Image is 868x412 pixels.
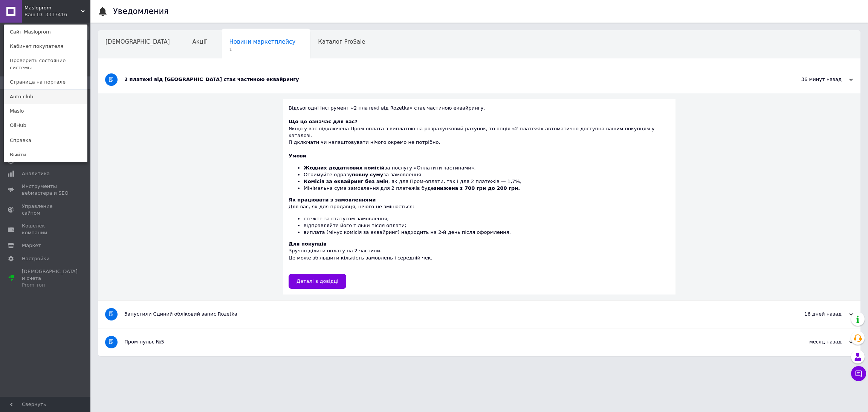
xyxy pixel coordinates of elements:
[289,241,326,247] b: Для покупців
[124,76,778,83] div: 2 платежі від [GEOGRAPHIC_DATA] стає частиною еквайрингу
[304,178,670,185] li: , як для Пром-оплати, так і для 2 платежів — 1,7%,
[434,185,520,191] b: знижена з 700 грн до 200 грн.
[289,274,346,289] a: Деталі в довідці
[4,133,87,148] a: Справка
[124,339,778,345] div: Пром-пульс №5
[304,165,670,171] li: за послугу «Оплатити частинами».
[304,222,670,229] li: відправляйте його тільки після оплати;
[105,38,170,45] span: [DEMOGRAPHIC_DATA]
[124,311,778,317] div: Запустили Єдиний обліковий запис Rozetka
[24,5,81,11] span: Masloprom
[24,11,56,18] div: Ваш ID: 3337416
[304,171,670,178] li: Отримуйте одразу за замовлення
[229,47,295,52] span: 1
[289,197,376,203] b: Як працювати з замовленнями
[4,118,87,133] a: OilHub
[778,311,853,317] div: 16 дней назад
[22,255,49,262] span: Настройки
[304,165,385,171] b: Жодних додаткових комісій
[289,241,670,268] div: Зручно ділити оплату на 2 частини. Це може збільшити кількість замовлень і середній чек.
[113,7,169,16] h1: Уведомления
[22,242,41,249] span: Маркет
[304,185,670,192] li: Мінімальна сума замовлення для 2 платежів буде
[289,153,306,159] b: Умови
[22,183,70,197] span: Инструменты вебмастера и SEO
[22,282,78,288] div: Prom топ
[4,53,87,75] a: Проверить состояние системы
[4,25,87,39] a: Сайт Masloprom
[4,75,87,89] a: Страница на портале
[229,38,295,45] span: Новини маркетплейсу
[352,172,383,177] b: повну суму
[778,339,853,345] div: месяц назад
[289,105,670,118] div: Відсьогодні інструмент «2 платежі від Rozetka» стає частиною еквайрингу.
[318,38,365,45] span: Каталог ProSale
[4,39,87,53] a: Кабинет покупателя
[4,148,87,162] a: Выйти
[304,229,670,236] li: виплата (мінус комісія за еквайринг) надходить на 2-й день після оформлення.
[289,197,670,236] div: Для вас, як для продавця, нічого не змінюється:
[289,119,358,124] b: Що це означає для вас?
[22,170,50,177] span: Аналитика
[304,215,670,222] li: стежте за статусом замовлення;
[22,268,78,289] span: [DEMOGRAPHIC_DATA] и счета
[22,203,70,217] span: Управление сайтом
[304,179,388,184] b: Комісія за еквайринг без змін
[193,38,207,45] span: Акції
[296,278,338,284] span: Деталі в довідці
[22,223,70,236] span: Кошелек компании
[851,366,866,381] button: Чат с покупателем
[289,118,670,146] div: Якщо у вас підключена Пром-оплата з виплатою на розрахунковий рахунок, то опція «2 платежі» автом...
[4,104,87,118] a: Maslo
[4,90,87,104] a: Auto-club
[778,76,853,83] div: 36 минут назад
